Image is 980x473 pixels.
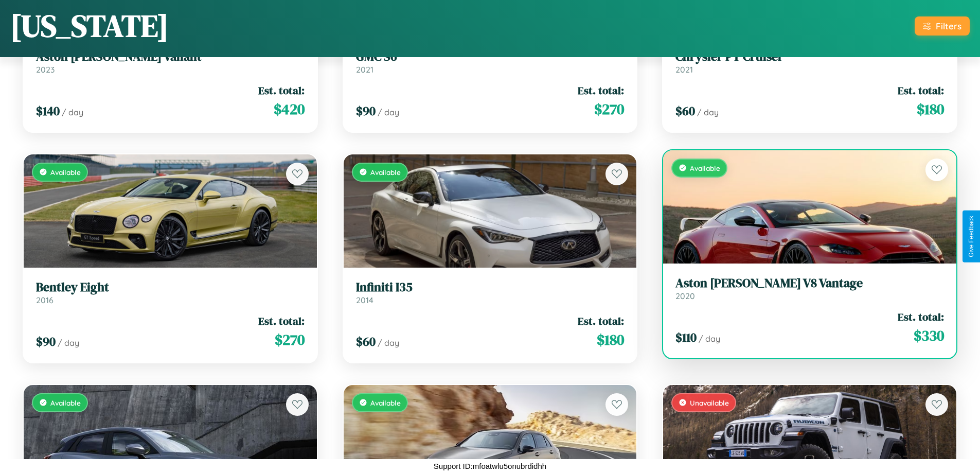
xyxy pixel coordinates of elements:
[356,102,376,119] span: $ 90
[898,83,944,98] span: Est. total:
[50,398,81,407] span: Available
[675,291,695,301] span: 2020
[356,64,373,75] span: 2021
[597,329,624,350] span: $ 180
[62,107,83,117] span: / day
[356,295,373,305] span: 2014
[699,334,720,344] span: / day
[356,333,376,350] span: $ 60
[274,99,305,119] span: $ 420
[36,49,305,64] h3: Aston [PERSON_NAME] Valiant
[370,398,401,407] span: Available
[58,338,79,348] span: / day
[914,325,944,346] span: $ 330
[675,102,695,119] span: $ 60
[675,276,944,291] h3: Aston [PERSON_NAME] V8 Vantage
[36,102,60,119] span: $ 140
[36,49,305,75] a: Aston [PERSON_NAME] Valiant2023
[917,99,944,119] span: $ 180
[675,49,944,75] a: Chrysler PT Cruiser2021
[258,313,305,328] span: Est. total:
[675,329,697,346] span: $ 110
[936,21,961,31] div: Filters
[36,295,54,305] span: 2016
[36,280,305,305] a: Bentley Eight2016
[690,164,720,172] span: Available
[356,280,625,305] a: Infiniti I352014
[378,107,399,117] span: / day
[36,64,55,75] span: 2023
[434,459,546,473] p: Support ID: mfoatwlu5onubrdidhh
[675,49,944,64] h3: Chrysler PT Cruiser
[258,83,305,98] span: Est. total:
[50,168,81,177] span: Available
[36,333,56,350] span: $ 90
[915,16,970,36] button: Filters
[356,280,625,295] h3: Infiniti I35
[370,168,401,177] span: Available
[275,329,305,350] span: $ 270
[968,216,975,257] div: Give Feedback
[36,280,305,295] h3: Bentley Eight
[690,398,729,407] span: Unavailable
[578,83,624,98] span: Est. total:
[697,107,719,117] span: / day
[356,49,625,64] h3: GMC S6
[378,338,399,348] span: / day
[594,99,624,119] span: $ 270
[10,5,169,47] h1: [US_STATE]
[675,276,944,301] a: Aston [PERSON_NAME] V8 Vantage2020
[675,64,693,75] span: 2021
[578,313,624,328] span: Est. total:
[356,49,625,75] a: GMC S62021
[898,309,944,324] span: Est. total:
